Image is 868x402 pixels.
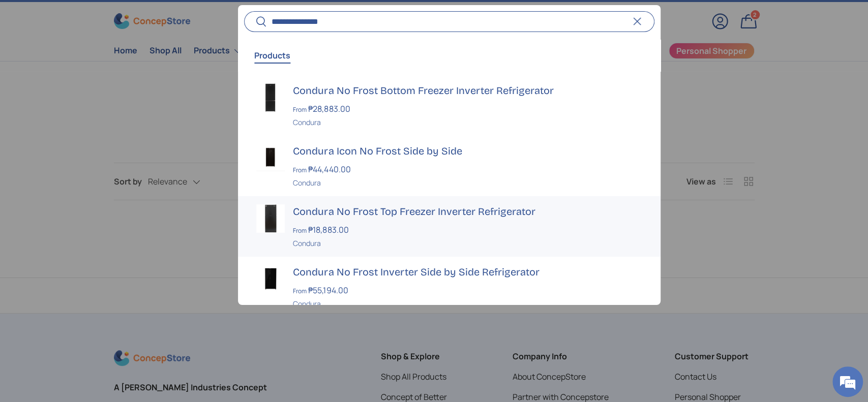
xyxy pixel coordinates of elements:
a: Condura Icon No Frost Side by Side From ₱44,440.00 Condura [238,136,660,196]
h3: Condura No Frost Top Freezer Inverter Refrigerator [293,204,642,219]
strong: ₱44,440.00 [308,164,353,175]
a: Condura No Frost Inverter Side by Side Refrigerator From ₱55,194.00 Condura [238,257,660,317]
strong: ₱28,883.00 [308,103,352,114]
h3: Condura No Frost Bottom Freezer Inverter Refrigerator [293,83,642,98]
div: Minimize live chat window [167,5,191,29]
img: condura-no-frost-inverter-top-freezer-refrigerator-closed-door-full-front-view-concepstore [256,204,285,233]
span: From [293,287,307,295]
img: condura-no-frost-bottom-freezer-inverter-refrigerator-matte-black-closed-door-full-view-concepstore [256,83,285,112]
span: We're online! [59,128,140,231]
div: Condura [293,117,642,128]
a: condura-no-frost-inverter-top-freezer-refrigerator-closed-door-full-front-view-concepstore Condur... [238,196,660,257]
div: Condura [293,298,642,309]
h3: Condura Icon No Frost Side by Side [293,144,642,158]
strong: ₱18,883.00 [308,224,351,235]
div: Condura [293,177,642,188]
textarea: Type your message and hit 'Enter' [5,277,194,313]
span: From [293,166,307,174]
a: condura-no-frost-bottom-freezer-inverter-refrigerator-matte-black-closed-door-full-view-concepsto... [238,75,660,136]
span: From [293,226,307,235]
span: From [293,105,307,114]
button: Products [254,44,290,67]
div: Condura [293,238,642,249]
strong: ₱55,194.00 [308,285,350,296]
div: Chat with us now [53,57,171,70]
h3: Condura No Frost Inverter Side by Side Refrigerator [293,265,642,279]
